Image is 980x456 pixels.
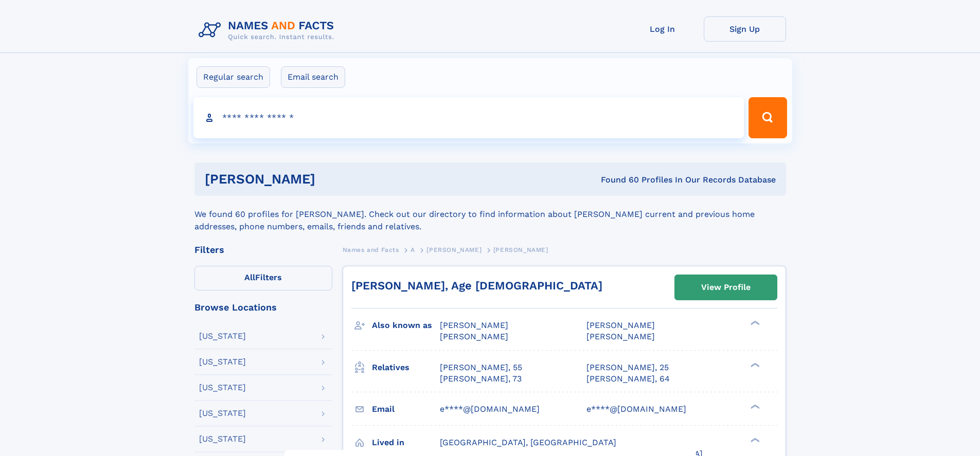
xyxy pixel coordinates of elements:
[193,97,744,138] input: search input
[197,66,270,88] label: Regular search
[281,66,345,88] label: Email search
[621,16,704,42] a: Log In
[372,359,440,376] h3: Relatives
[440,362,522,373] a: [PERSON_NAME], 55
[372,400,440,418] h3: Email
[205,173,458,186] h1: [PERSON_NAME]
[343,243,399,256] a: Names and Facts
[426,246,482,253] span: [PERSON_NAME]
[194,245,332,254] div: Filters
[748,403,760,410] div: ❯
[586,332,655,341] span: [PERSON_NAME]
[701,276,751,299] div: View Profile
[194,196,786,233] div: We found 60 profiles for [PERSON_NAME]. Check out our directory to find information about [PERSON...
[749,97,787,138] button: Search Button
[194,303,332,312] div: Browse Locations
[194,16,343,44] img: Logo Names and Facts
[458,174,776,186] div: Found 60 Profiles In Our Records Database
[244,272,255,282] span: All
[372,434,440,451] h3: Lived in
[586,320,655,330] span: [PERSON_NAME]
[675,275,777,300] a: View Profile
[440,437,616,447] span: [GEOGRAPHIC_DATA], [GEOGRAPHIC_DATA]
[426,243,482,256] a: [PERSON_NAME]
[586,362,669,373] a: [PERSON_NAME], 25
[586,373,670,385] a: [PERSON_NAME], 64
[440,373,522,385] a: [PERSON_NAME], 73
[748,436,760,443] div: ❯
[199,384,246,392] div: [US_STATE]
[199,435,246,443] div: [US_STATE]
[411,246,415,253] span: A
[704,16,786,42] a: Sign Up
[351,279,602,292] a: [PERSON_NAME], Age [DEMOGRAPHIC_DATA]
[748,361,760,368] div: ❯
[372,317,440,334] h3: Also known as
[199,409,246,417] div: [US_STATE]
[748,320,760,326] div: ❯
[493,246,548,253] span: [PERSON_NAME]
[440,332,508,341] span: [PERSON_NAME]
[411,243,415,256] a: A
[199,358,246,366] div: [US_STATE]
[194,266,332,290] label: Filters
[440,320,508,330] span: [PERSON_NAME]
[199,332,246,340] div: [US_STATE]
